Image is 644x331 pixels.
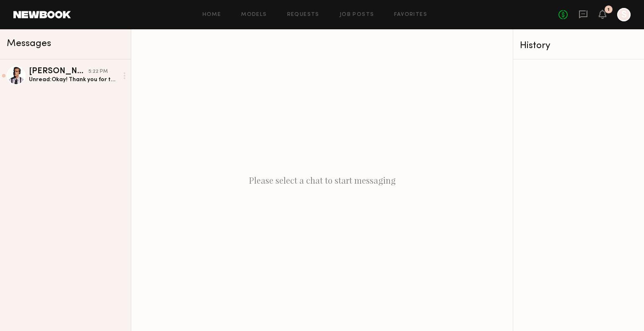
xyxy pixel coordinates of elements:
a: Home [203,12,221,18]
div: 1 [608,8,610,12]
a: Requests [287,12,319,18]
a: S [617,8,631,21]
a: Job Posts [340,12,374,18]
div: History [520,41,637,51]
div: 5:22 PM [88,68,108,76]
span: Messages [7,39,51,49]
a: Models [241,12,267,18]
div: Unread: Okay! Thank you for the offer and I hope the shoot goes well 🙌 [29,76,118,84]
div: [PERSON_NAME] [29,67,88,76]
a: Favorites [394,12,427,18]
div: Please select a chat to start messaging [131,29,513,331]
